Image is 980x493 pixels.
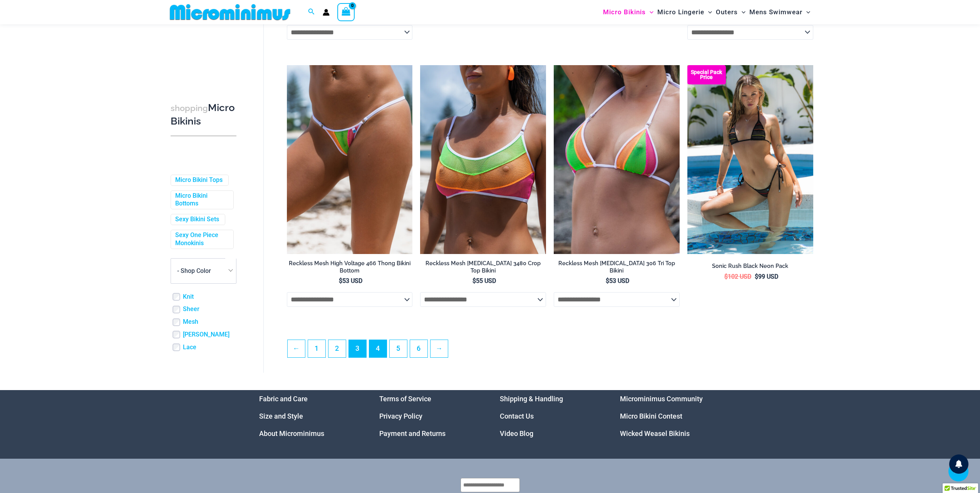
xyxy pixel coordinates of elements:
aside: Footer Widget 4 [620,390,721,442]
a: Sexy One Piece Monokinis [175,231,228,247]
a: View Shopping Cart, empty [337,3,355,21]
span: $ [755,273,758,280]
nav: Menu [259,390,360,442]
a: Page 6 [410,340,427,357]
a: Micro BikinisMenu ToggleMenu Toggle [601,2,655,22]
span: $ [606,277,609,284]
a: Size and Style [259,412,303,420]
aside: Footer Widget 1 [259,390,360,442]
span: Mens Swimwear [749,2,802,22]
a: Page 1 [308,340,325,357]
a: Reckless Mesh [MEDICAL_DATA] 3480 Crop Top Bikini [420,260,546,277]
a: → [431,340,448,357]
bdi: 53 USD [339,277,362,284]
a: Contact Us [500,412,534,420]
a: OutersMenu ToggleMenu Toggle [714,2,747,22]
span: Micro Lingerie [657,2,704,22]
a: Sheer [183,305,199,313]
span: Micro Bikinis [603,2,646,22]
a: Privacy Policy [379,412,422,420]
a: Sonic Rush Black Neon Pack [687,262,813,273]
a: About Microminimus [259,429,324,437]
a: [PERSON_NAME] [183,331,230,339]
span: - Shop Color [171,258,236,283]
bdi: 102 USD [724,273,751,280]
span: Menu Toggle [704,2,712,22]
span: Outers [716,2,738,22]
a: Reckless Mesh High Voltage 466 Thong 01Reckless Mesh High Voltage 3480 Crop Top 466 Thong 01Reckl... [287,65,413,254]
a: Sonic Rush Black Neon 3278 Tri Top 4312 Thong Bikini 09 Sonic Rush Black Neon 3278 Tri Top 4312 T... [687,65,813,254]
img: Sonic Rush Black Neon 3278 Tri Top 4312 Thong Bikini 09 [687,65,813,254]
nav: Menu [500,390,601,442]
a: Micro Bikini Bottoms [175,192,228,208]
a: Reckless Mesh High Voltage 466 Thong Bikini Bottom [287,260,413,277]
a: Microminimus Community [620,395,703,403]
aside: Footer Widget 2 [379,390,481,442]
img: Reckless Mesh High Voltage 3480 Crop Top 01 [420,65,546,254]
span: - Shop Color [177,267,211,274]
a: Mesh [183,318,198,326]
img: Reckless Mesh High Voltage 466 Thong 01 [287,65,413,254]
a: Video Blog [500,429,533,437]
span: Menu Toggle [738,2,745,22]
h2: Reckless Mesh High Voltage 466 Thong Bikini Bottom [287,260,413,274]
h3: Micro Bikinis [171,101,236,128]
bdi: 53 USD [606,277,629,284]
a: Wicked Weasel Bikinis [620,429,690,437]
a: Micro Bikini Tops [175,176,223,184]
nav: Site Navigation [600,1,814,23]
span: - Shop Color [171,258,236,283]
a: Shipping & Handling [500,395,563,403]
span: shopping [171,103,208,113]
span: $ [472,277,476,284]
a: Reckless Mesh High Voltage 306 Tri Top 01Reckless Mesh High Voltage 306 Tri Top 466 Thong 04Reckl... [554,65,680,254]
a: Micro LingerieMenu ToggleMenu Toggle [655,2,714,22]
nav: Menu [379,390,481,442]
a: Page 2 [328,340,346,357]
a: Terms of Service [379,395,431,403]
a: Page 5 [390,340,407,357]
aside: Footer Widget 3 [500,390,601,442]
h2: Reckless Mesh [MEDICAL_DATA] 306 Tri Top Bikini [554,260,680,274]
a: Mens SwimwearMenu ToggleMenu Toggle [747,2,812,22]
a: Sexy Bikini Sets [175,215,219,224]
nav: Menu [620,390,721,442]
a: Reckless Mesh High Voltage 3480 Crop Top 01Reckless Mesh High Voltage 3480 Crop Top 02Reckless Me... [420,65,546,254]
a: Search icon link [308,7,315,17]
img: Reckless Mesh High Voltage 306 Tri Top 01 [554,65,680,254]
a: Page 4 [369,340,387,357]
a: Knit [183,293,194,301]
bdi: 55 USD [472,277,496,284]
a: Reckless Mesh [MEDICAL_DATA] 306 Tri Top Bikini [554,260,680,277]
b: Special Pack Price [687,70,726,80]
span: Page 3 [349,340,366,357]
span: $ [724,273,728,280]
a: Payment and Returns [379,429,446,437]
h2: Sonic Rush Black Neon Pack [687,262,813,270]
h2: Reckless Mesh [MEDICAL_DATA] 3480 Crop Top Bikini [420,260,546,274]
span: $ [339,277,342,284]
span: Menu Toggle [802,2,810,22]
a: Account icon link [323,9,330,16]
a: ← [288,340,305,357]
a: Lace [183,343,196,351]
bdi: 99 USD [755,273,778,280]
a: Micro Bikini Contest [620,412,682,420]
nav: Product Pagination [287,340,813,362]
a: Fabric and Care [259,395,308,403]
img: MM SHOP LOGO FLAT [167,3,293,21]
span: Menu Toggle [646,2,653,22]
